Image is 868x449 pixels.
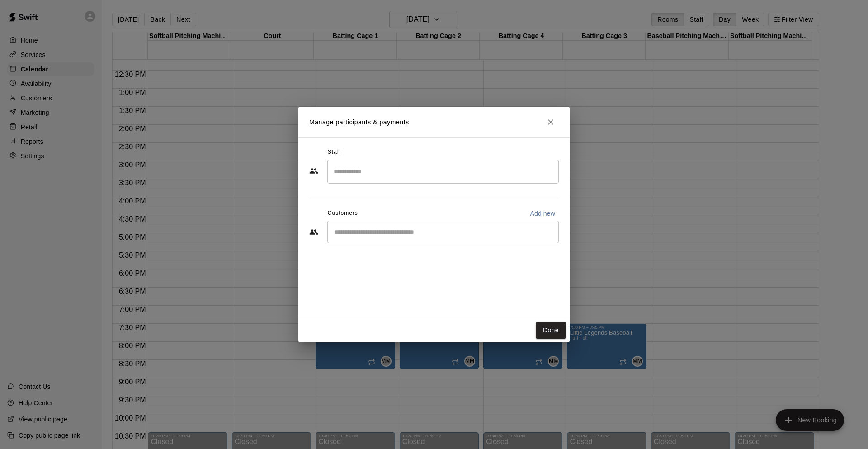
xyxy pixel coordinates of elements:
[309,118,409,127] p: Manage participants & payments
[542,114,559,130] button: Close
[526,206,559,221] button: Add new
[328,206,358,221] span: Customers
[327,160,559,184] div: Search staff
[309,227,318,236] svg: Customers
[536,322,566,339] button: Done
[328,145,341,160] span: Staff
[327,221,559,243] div: Start typing to search customers...
[530,209,555,218] p: Add new
[309,166,318,175] svg: Staff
